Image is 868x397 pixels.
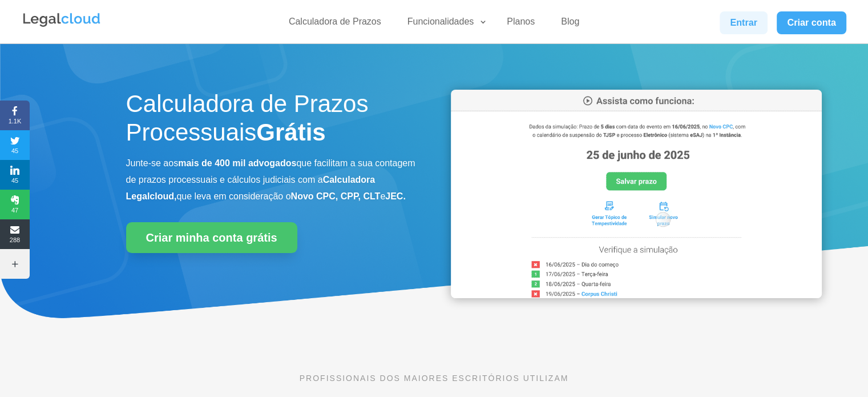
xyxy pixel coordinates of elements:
a: Criar minha conta grátis [126,222,297,253]
a: Calculadora de Prazos [282,16,388,33]
a: Criar conta [777,11,846,34]
img: Legalcloud Logo [22,11,102,29]
strong: Grátis [256,119,325,146]
b: Calculadora Legalcloud, [126,175,376,201]
p: PROFISSIONAIS DOS MAIORES ESCRITÓRIOS UTILIZAM [126,372,742,384]
a: Logo da Legalcloud [22,21,102,30]
a: Planos [500,16,542,33]
p: Junte-se aos que facilitam a sua contagem de prazos processuais e cálculos judiciais com a que le... [126,155,417,204]
a: Calculadora de Prazos Processuais da Legalcloud [451,290,822,300]
a: Funcionalidades [401,16,488,33]
h1: Calculadora de Prazos Processuais [126,90,417,153]
b: Novo CPC, CPP, CLT [291,191,381,201]
b: mais de 400 mil advogados [178,158,296,168]
a: Entrar [720,11,768,34]
b: JEC. [385,191,406,201]
img: Calculadora de Prazos Processuais da Legalcloud [451,90,822,298]
a: Blog [554,16,586,33]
